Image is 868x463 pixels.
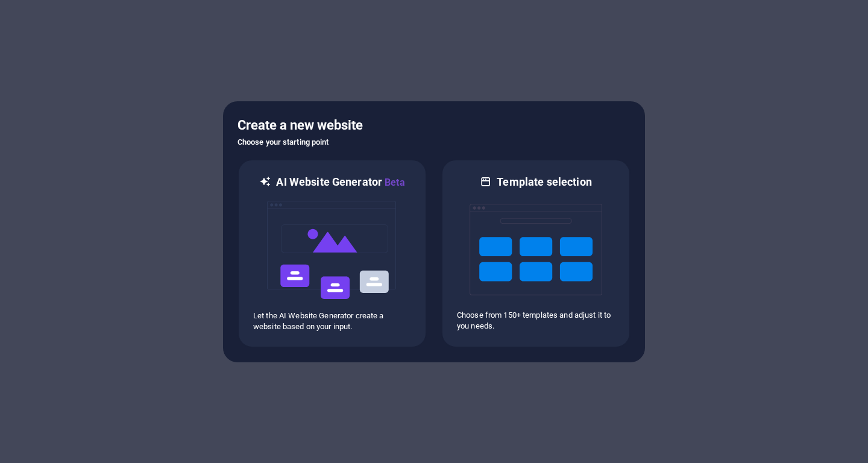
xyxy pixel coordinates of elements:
[266,190,398,310] img: ai
[237,159,427,348] div: AI Website GeneratorBetaaiLet the AI Website Generator create a website based on your input.
[441,159,631,348] div: Template selectionChoose from 150+ templates and adjust it to you needs.
[382,177,405,188] span: Beta
[237,116,631,135] h5: Create a new website
[276,175,404,190] h6: AI Website Generator
[457,310,615,332] p: Choose from 150+ templates and adjust it to you needs.
[253,310,411,332] p: Let the AI Website Generator create a website based on your input.
[237,135,631,150] h6: Choose your starting point
[497,175,591,189] h6: Template selection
